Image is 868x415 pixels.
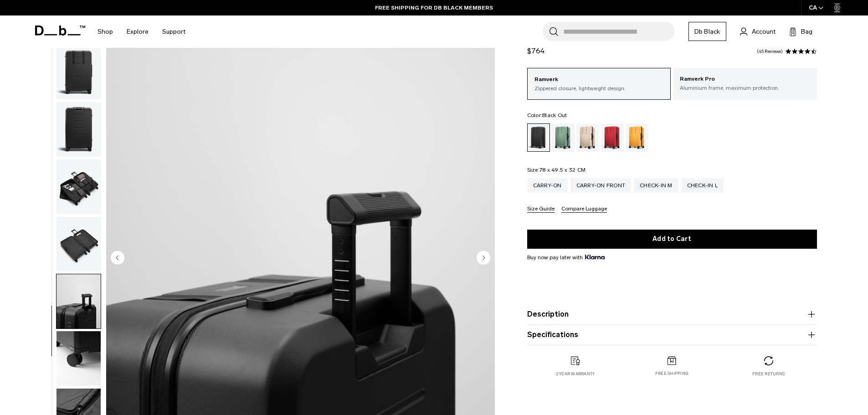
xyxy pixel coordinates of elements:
button: Compare Luggage [561,206,607,213]
button: Previous slide [111,251,124,266]
a: 45 reviews [757,49,783,54]
span: 78 x 49.5 x 32 CM [539,167,586,173]
a: Check-in M [634,178,678,193]
a: Explore [127,15,149,48]
p: Free returns [752,371,785,377]
a: Db Black [688,22,726,41]
span: Black Out [542,112,567,118]
span: Buy now pay later with [527,253,605,261]
p: Zippered closure, lightweight design. [534,84,664,92]
button: Ramverk Check-in Luggage Large Black Out [56,159,101,215]
img: {"height" => 20, "alt" => "Klarna"} [585,255,605,259]
span: $764 [527,46,544,55]
button: Add to Cart [527,230,817,249]
button: Specifications [527,329,817,340]
a: Support [162,15,185,48]
a: Parhelion Orange [626,123,648,152]
nav: Main Navigation [91,15,192,48]
img: Ramverk Check-in Luggage Large Black Out [56,159,101,214]
img: Ramverk Check-in Luggage Large Black Out [56,274,101,329]
a: Carry-on [527,178,568,193]
button: Next slide [477,251,490,266]
legend: Size: [527,167,586,173]
button: Bag [789,26,812,37]
span: Bag [801,27,812,36]
img: Ramverk Check-in Luggage Large Black Out [56,45,101,100]
button: Ramverk Check-in Luggage Large Black Out [56,331,101,386]
p: 2 year warranty [556,371,595,377]
a: Ramverk Pro Aluminium frame, maximum protection. [673,68,817,99]
button: Ramverk Check-in Luggage Large Black Out [56,45,101,100]
p: Aluminium frame, maximum protection. [680,84,810,92]
legend: Color: [527,113,567,118]
span: Account [752,27,776,36]
a: Carry-on Front [570,178,632,193]
a: Account [740,26,776,37]
a: Shop [98,15,113,48]
button: Description [527,309,817,320]
button: Size Guide [527,206,555,213]
a: Black Out [527,123,550,152]
img: Ramverk Check-in Luggage Large Black Out [56,217,101,272]
button: Ramverk Check-in Luggage Large Black Out [56,102,101,157]
button: Ramverk Check-in Luggage Large Black Out [56,274,101,329]
a: Green Ray [552,123,575,152]
a: Fogbow Beige [576,123,599,152]
button: Ramverk Check-in Luggage Large Black Out [56,216,101,272]
p: Ramverk [534,75,664,84]
a: FREE SHIPPING FOR DB BLACK MEMBERS [375,4,493,12]
img: Ramverk Check-in Luggage Large Black Out [56,102,101,157]
a: Check-in L [681,178,724,193]
img: Ramverk Check-in Luggage Large Black Out [56,331,101,386]
p: Free shipping [655,370,688,377]
a: Sprite Lightning Red [601,123,624,152]
p: Ramverk Pro [680,75,810,84]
